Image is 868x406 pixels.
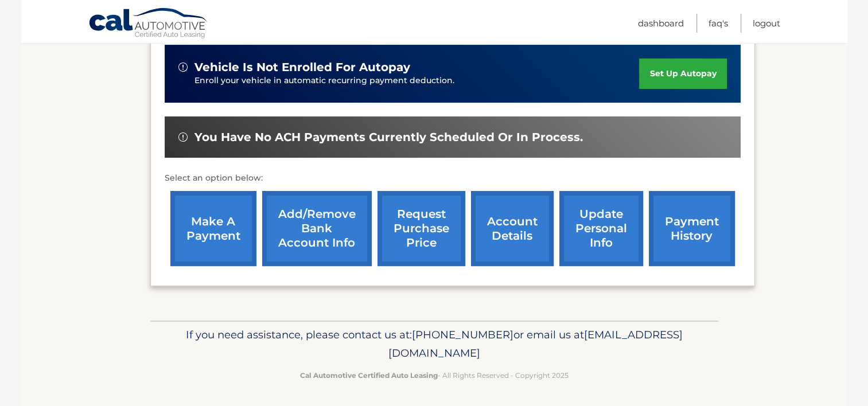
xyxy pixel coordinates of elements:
a: request purchase price [377,191,465,266]
strong: Cal Automotive Certified Auto Leasing [300,371,438,380]
img: alert-white.svg [178,132,188,142]
a: Add/Remove bank account info [262,191,372,266]
a: FAQ's [709,14,728,33]
a: make a payment [170,191,256,266]
p: If you need assistance, please contact us at: or email us at [158,326,711,362]
a: set up autopay [639,58,726,89]
p: Select an option below: [165,171,741,185]
a: Dashboard [638,14,684,33]
span: [PHONE_NUMBER] [412,328,513,341]
a: Cal Automotive [88,7,209,41]
span: You have no ACH payments currently scheduled or in process. [194,130,583,145]
img: alert-white.svg [178,63,188,72]
a: Logout [753,14,780,33]
span: [EMAIL_ADDRESS][DOMAIN_NAME] [388,328,683,360]
a: payment history [649,191,735,266]
p: Enroll your vehicle in automatic recurring payment deduction. [194,75,640,87]
a: account details [471,191,554,266]
p: - All Rights Reserved - Copyright 2025 [158,369,711,381]
a: update personal info [559,191,643,266]
span: vehicle is not enrolled for autopay [194,60,410,75]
